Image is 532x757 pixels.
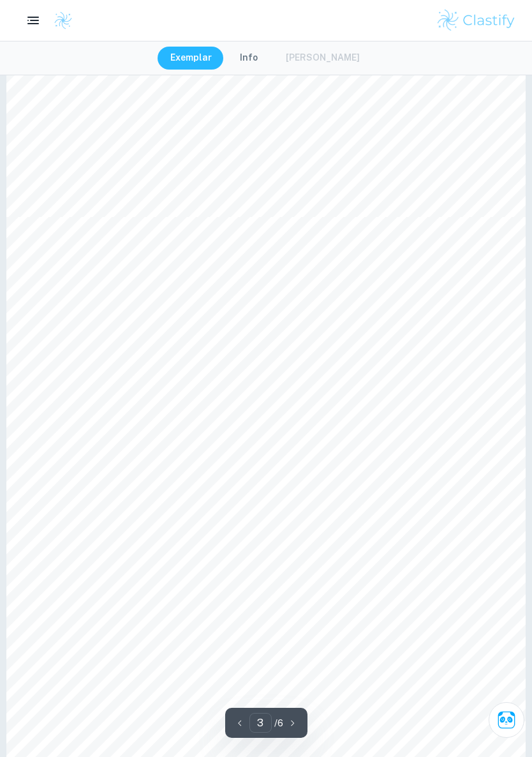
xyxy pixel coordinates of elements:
[46,11,73,30] a: Clastify logo
[436,8,517,33] img: Clastify logo
[158,47,225,70] button: Exemplar
[227,47,270,70] button: Info
[54,11,73,30] img: Clastify logo
[274,716,283,730] p: / 6
[489,702,524,738] button: Ask Clai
